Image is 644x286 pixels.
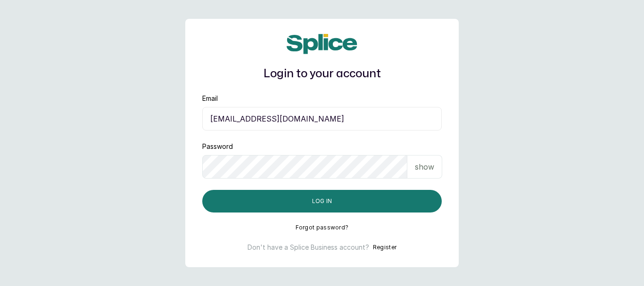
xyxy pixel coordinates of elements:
h1: Login to your account [202,65,442,82]
button: Forgot password? [296,224,349,231]
p: show [415,161,434,172]
label: Password [202,142,233,151]
label: Email [202,94,218,103]
input: email@acme.com [202,107,442,131]
p: Don't have a Splice Business account? [248,243,369,252]
button: Register [373,243,396,252]
button: Log in [202,190,442,212]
